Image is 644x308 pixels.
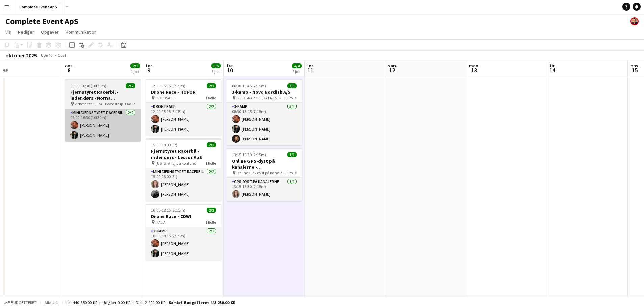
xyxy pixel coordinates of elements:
[66,29,97,35] span: Kommunikation
[38,53,55,58] span: Uge 40
[65,300,235,305] div: Løn 440 850.00 KR + Udgifter 0.00 KR + Diæt 2 400.00 KR =
[38,28,62,37] a: Opgaver
[58,53,67,58] div: CEST
[5,16,78,26] h1: Complete Event ApS
[169,300,235,305] span: Samlet budgetteret 443 250.00 KR
[18,29,34,35] span: Rediger
[11,300,37,305] span: Budgetteret
[43,300,59,305] span: Alle job
[3,28,14,37] a: Vis
[14,0,63,14] button: Complete Event ApS
[63,28,99,37] a: Kommunikation
[5,29,11,35] span: Vis
[41,29,59,35] span: Opgaver
[630,17,639,25] app-user-avatar: Christian Brøckner
[3,299,38,306] button: Budgetteret
[15,28,37,37] a: Rediger
[5,52,37,59] div: oktober 2025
